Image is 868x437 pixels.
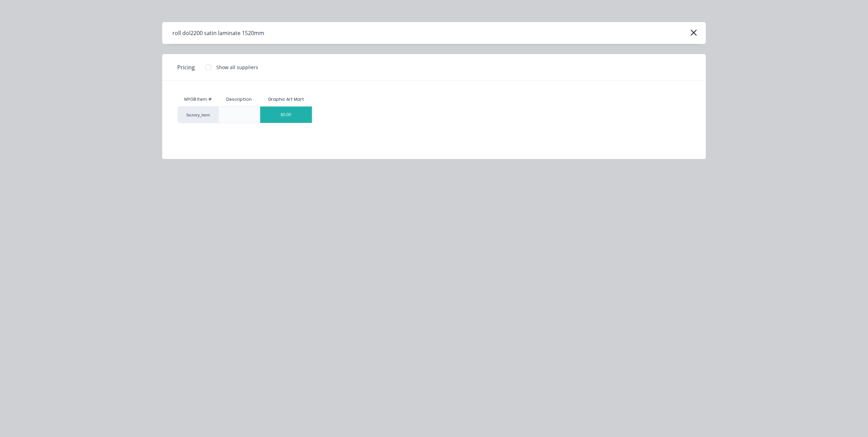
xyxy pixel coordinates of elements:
div: Show all suppliers [216,64,258,71]
span: Pricing [177,63,195,71]
div: $0.00 [260,107,312,123]
div: Description [221,91,257,108]
div: Graphic Art Mart [268,96,304,102]
div: factory_item [178,106,218,123]
div: MYOB Item # [178,93,218,106]
div: roll dol2200 satin laminate 1520mm [172,29,264,37]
